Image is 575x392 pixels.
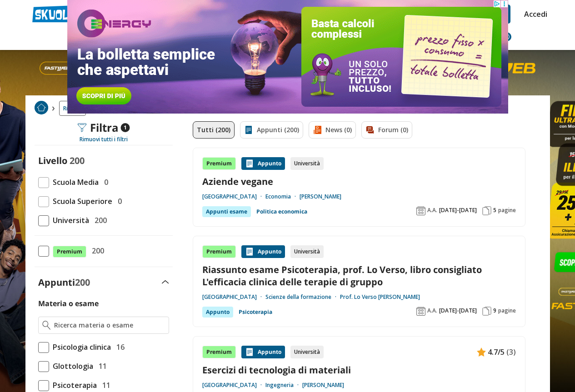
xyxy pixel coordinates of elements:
a: Home [35,101,48,116]
span: [DATE]-[DATE] [439,307,477,314]
span: A.A. [427,307,437,314]
a: [PERSON_NAME] [302,382,344,389]
span: 200 [70,154,85,167]
span: Psicologia clinica [49,341,111,353]
img: Appunti contenuto [245,247,254,256]
div: Rimuovi tutti i filtri [35,136,173,143]
span: 9 [493,307,496,314]
img: Appunti contenuto [477,347,486,357]
label: Livello [38,154,67,167]
label: Materia o esame [38,298,99,308]
span: 1 [120,123,130,132]
img: Anno accademico [416,206,425,215]
img: Appunti contenuto [245,159,254,168]
label: Appunti [38,276,90,288]
a: Esercizi di tecnologia di materiali [202,364,516,376]
span: 200 [91,214,107,226]
span: [DATE]-[DATE] [439,207,477,214]
div: Premium [202,245,236,258]
a: Tutti (200) [193,121,235,139]
a: Prof. Lo Verso [PERSON_NAME] [340,293,420,301]
div: Filtra [77,121,130,134]
a: Accedi [524,5,543,24]
img: Apri e chiudi sezione [162,280,169,284]
span: pagine [498,307,516,314]
span: Premium [53,246,86,258]
a: Psicoterapia [239,307,272,318]
div: Università [290,157,324,170]
span: (3) [506,346,516,358]
span: 4.7/5 [488,346,505,358]
span: A.A. [427,207,437,214]
a: Scienze della formazione [265,293,340,301]
img: Home [35,101,48,114]
a: Riassunto esame Psicoterapia, prof. Lo Verso, libro consigliato L'efficacia clinica delle terapie... [202,263,516,288]
a: [PERSON_NAME] [300,193,341,200]
img: Filtra filtri mobile [77,123,86,132]
span: 5 [493,207,496,214]
span: pagine [498,207,516,214]
img: Anno accademico [416,307,425,316]
span: 11 [95,360,107,372]
span: Psicoterapia [49,379,97,391]
span: 11 [99,379,110,391]
div: Appunto [241,157,285,170]
span: 16 [113,341,125,353]
a: [GEOGRAPHIC_DATA] [202,293,265,301]
img: Pagine [482,206,491,215]
a: Politica economica [256,206,307,217]
img: Pagine [482,307,491,316]
a: Aziende vegane [202,175,516,188]
img: Appunti contenuto [245,347,254,357]
span: Scuola Superiore [49,195,112,207]
a: Appunti (200) [240,121,303,139]
div: Appunto [241,245,285,258]
div: Appunto [241,346,285,358]
img: Ricerca materia o esame [42,321,51,330]
a: [GEOGRAPHIC_DATA] [202,193,265,200]
div: Premium [202,346,236,358]
a: Ricerca [59,101,86,116]
div: Università [290,346,324,358]
span: 0 [114,195,122,207]
a: Economia [265,193,300,200]
input: Ricerca materia o esame [54,321,165,330]
span: Università [49,214,89,226]
div: Università [290,245,324,258]
span: 200 [88,245,104,257]
a: [GEOGRAPHIC_DATA] [202,382,265,389]
div: Premium [202,157,236,170]
span: 0 [100,176,108,188]
a: Ingegneria [265,382,302,389]
span: Scuola Media [49,176,99,188]
span: 200 [75,276,90,288]
div: Appunti esame [202,206,251,217]
div: Appunto [202,307,233,318]
img: Appunti filtro contenuto [244,125,253,134]
span: Glottologia [49,360,93,372]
